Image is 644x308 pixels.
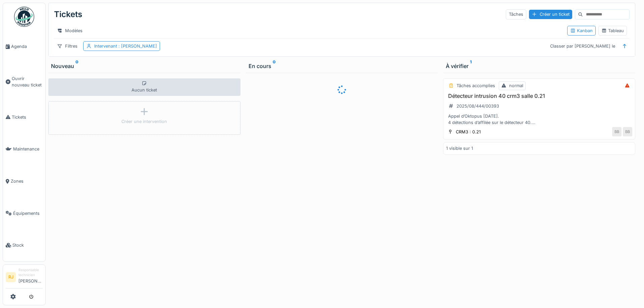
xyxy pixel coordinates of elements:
a: Maintenance [3,133,45,165]
div: En cours [249,62,435,70]
div: CRM3 : 0.21 [456,129,481,135]
a: Tickets [3,101,45,133]
span: Maintenance [13,146,43,152]
div: Nouveau [51,62,238,70]
span: Agenda [11,43,43,50]
div: Créer un ticket [529,10,572,19]
div: normal [509,82,523,89]
a: Stock [3,229,45,261]
a: Agenda [3,30,45,63]
div: Filtres [54,41,80,51]
span: Zones [11,178,43,184]
div: Tâches [506,9,526,19]
div: Kanban [570,27,593,34]
a: Ouvrir nouveau ticket [3,63,45,101]
a: RJ Responsable technicien[PERSON_NAME] [6,267,43,289]
span: : [PERSON_NAME] [117,44,157,49]
img: Badge_color-CXgf-gQk.svg [14,7,34,27]
div: Modèles [54,26,86,36]
div: Tableau [601,27,624,34]
div: À vérifier [446,62,633,70]
div: Intervenant [94,43,157,49]
span: Stock [12,242,43,248]
div: Appel d’Oktopus [DATE]. 4 détections d’affilée sur le détecteur 40. [PERSON_NAME] a demandé à ce ... [446,113,632,126]
div: 1 visible sur 1 [446,145,473,151]
div: Classer par [PERSON_NAME] le [547,41,618,51]
div: 2025/08/444/00393 [457,103,499,109]
sup: 0 [273,62,276,70]
li: [PERSON_NAME] [18,267,43,287]
div: Créer une intervention [121,118,167,125]
div: BB [623,127,632,136]
span: Équipements [13,210,43,217]
span: Tickets [12,114,43,120]
li: RJ [6,272,16,282]
sup: 1 [470,62,472,70]
div: BB [612,127,622,136]
h3: Détecteur intrusion 40 crm3 salle 0.21 [446,93,632,99]
sup: 0 [75,62,78,70]
a: Équipements [3,197,45,230]
div: Responsable technicien [18,267,43,278]
a: Zones [3,165,45,197]
div: Tâches accomplies [457,82,495,89]
span: Ouvrir nouveau ticket [12,75,43,88]
div: Tickets [54,6,82,23]
div: Aucun ticket [48,78,240,96]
